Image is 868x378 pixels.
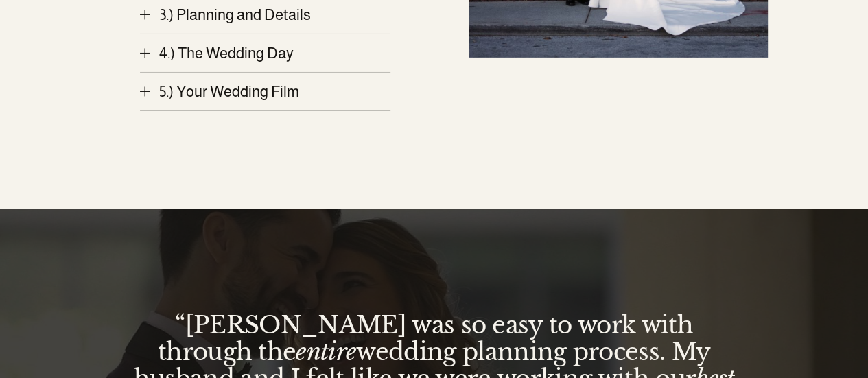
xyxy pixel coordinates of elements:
[296,338,356,366] em: entire
[140,73,391,110] button: 5.) Your Wedding Film
[150,45,391,62] span: 4.) The Wedding Day
[140,34,391,72] button: 4.) The Wedding Day
[150,6,391,23] span: 3.) Planning and Details
[150,83,391,100] span: 5.) Your Wedding Film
